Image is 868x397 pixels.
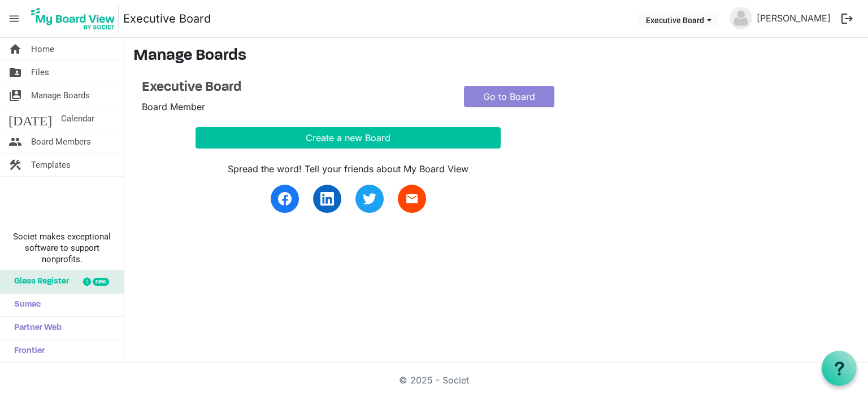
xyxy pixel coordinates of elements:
[28,5,123,33] a: My Board View Logo
[8,271,69,293] span: Glass Register
[8,107,52,130] span: [DATE]
[8,294,41,316] span: Sumac
[61,107,94,130] span: Calendar
[8,61,22,84] span: folder_shared
[142,101,205,112] span: Board Member
[8,130,22,153] span: people
[196,127,501,149] button: Create a new Board
[142,80,447,96] a: Executive Board
[31,154,71,176] span: Templates
[320,192,334,206] img: linkedin.svg
[8,154,22,176] span: construction
[93,278,109,286] div: new
[31,130,91,153] span: Board Members
[278,192,292,206] img: facebook.svg
[5,231,119,265] span: Societ makes exceptional software to support nonprofits.
[196,162,501,176] div: Spread the word! Tell your friends about My Board View
[405,192,419,206] span: email
[123,7,211,30] a: Executive Board
[398,185,426,213] a: email
[3,8,25,29] span: menu
[399,374,469,386] a: © 2025 - Societ
[639,12,719,28] button: Executive Board dropdownbutton
[464,86,554,107] a: Go to Board
[31,84,90,107] span: Manage Boards
[8,340,45,363] span: Frontier
[8,38,22,60] span: home
[363,192,376,206] img: twitter.svg
[730,7,752,29] img: no-profile-picture.svg
[133,47,859,66] h3: Manage Boards
[8,317,62,339] span: Partner Web
[31,61,49,84] span: Files
[835,7,859,30] button: logout
[8,84,22,107] span: switch_account
[31,38,54,60] span: Home
[28,5,119,33] img: My Board View Logo
[752,7,835,29] a: [PERSON_NAME]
